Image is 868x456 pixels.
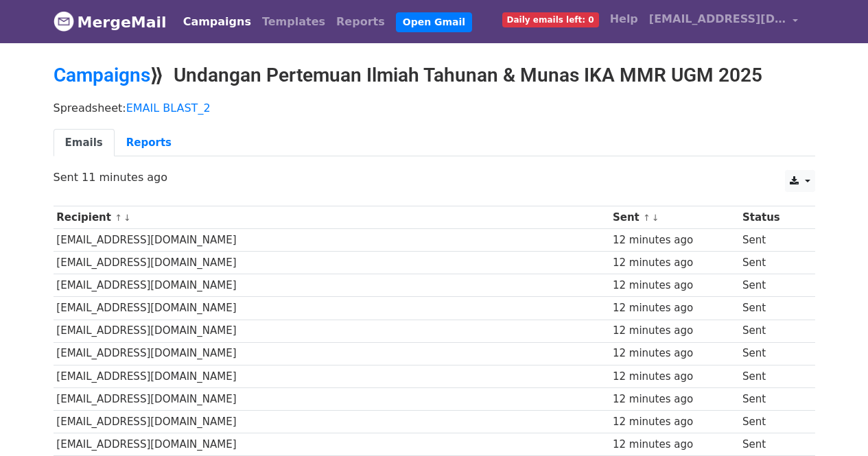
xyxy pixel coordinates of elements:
[54,170,815,184] p: Sent 11 minutes ago
[331,8,390,36] a: Reports
[54,433,610,456] td: [EMAIL_ADDRESS][DOMAIN_NAME]
[54,252,610,274] td: [EMAIL_ADDRESS][DOMAIN_NAME]
[613,300,736,316] div: 12 minutes ago
[644,5,804,38] a: [EMAIL_ADDRESS][DOMAIN_NAME]
[613,369,736,385] div: 12 minutes ago
[54,342,610,365] td: [EMAIL_ADDRESS][DOMAIN_NAME]
[613,232,736,248] div: 12 minutes ago
[54,8,167,36] a: MergeMail
[54,101,815,115] p: Spreadsheet:
[54,64,150,86] a: Campaigns
[54,129,115,157] a: Emails
[739,365,805,387] td: Sent
[124,213,131,223] a: ↓
[115,213,122,223] a: ↑
[54,297,610,320] td: [EMAIL_ADDRESS][DOMAIN_NAME]
[613,414,736,430] div: 12 minutes ago
[54,206,610,229] th: Recipient
[54,229,610,252] td: [EMAIL_ADDRESS][DOMAIN_NAME]
[497,5,605,33] a: Daily emails left: 0
[739,229,805,252] td: Sent
[652,213,659,223] a: ↓
[739,320,805,342] td: Sent
[396,12,472,32] a: Open Gmail
[613,346,736,361] div: 12 minutes ago
[739,252,805,274] td: Sent
[605,5,644,33] a: Help
[613,392,736,407] div: 12 minutes ago
[613,278,736,293] div: 12 minutes ago
[54,410,610,433] td: [EMAIL_ADDRESS][DOMAIN_NAME]
[739,274,805,297] td: Sent
[54,274,610,297] td: [EMAIL_ADDRESS][DOMAIN_NAME]
[739,297,805,320] td: Sent
[649,11,786,27] span: [EMAIL_ADDRESS][DOMAIN_NAME]
[613,437,736,453] div: 12 minutes ago
[257,8,331,36] a: Templates
[115,129,183,157] a: Reports
[739,387,805,410] td: Sent
[54,387,610,410] td: [EMAIL_ADDRESS][DOMAIN_NAME]
[739,342,805,365] td: Sent
[54,320,610,342] td: [EMAIL_ADDRESS][DOMAIN_NAME]
[609,206,739,229] th: Sent
[613,323,736,339] div: 12 minutes ago
[502,12,599,27] span: Daily emails left: 0
[643,213,650,223] a: ↑
[739,206,805,229] th: Status
[739,433,805,456] td: Sent
[54,11,74,32] img: MergeMail logo
[739,410,805,433] td: Sent
[54,365,610,387] td: [EMAIL_ADDRESS][DOMAIN_NAME]
[613,255,736,271] div: 12 minutes ago
[178,8,257,36] a: Campaigns
[54,64,815,87] h2: ⟫ Undangan Pertemuan Ilmiah Tahunan & Munas IKA MMR UGM 2025
[126,101,211,115] a: EMAIL BLAST_2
